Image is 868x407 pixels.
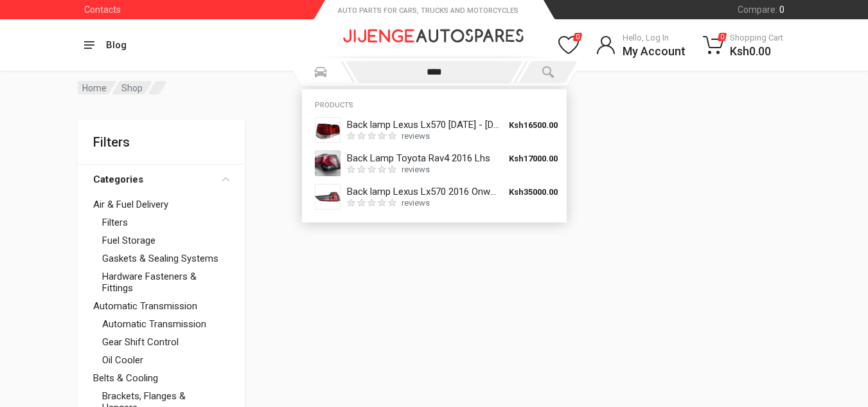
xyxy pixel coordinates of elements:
[93,300,229,312] a: Automatic Transmission
[738,5,777,14] span: Compare :
[730,30,783,44] span: Shopping Cart
[302,113,567,147] a: Back lamp Lexus Lx570 [DATE] - [DATE]reviewsKsh16500.00
[102,336,229,348] a: Gear Shift Control
[102,354,229,366] a: Oil Cooler
[100,35,140,56] a: Blog
[78,81,116,95] a: Home
[87,170,236,189] button: Categories
[112,81,152,95] a: Shop
[102,235,229,246] a: Fuel Storage
[402,199,430,207] div: reviews
[509,117,554,143] div: Ksh 16500.00
[718,33,726,41] span: 0
[302,180,567,213] a: Back lamp Lexus Lx570 2016 Onwards LhsreviewsKsh35000.00
[84,5,121,14] a: Contacts
[102,217,229,228] a: Filters
[623,42,686,60] span: My Account
[779,5,784,14] span: 0
[102,271,229,294] a: Hardware Fasteners & Fittings
[102,253,229,264] a: Gaskets & Sealing Systems
[347,153,500,164] div: Back Lamp Toyota Rav4 2016 Lhs
[78,71,791,120] div: breadcrumb
[589,28,693,62] a: Hello, Log InMy Account
[551,28,586,62] a: 0
[93,199,229,210] a: Air & Fuel Delivery
[402,165,430,174] div: reviews
[696,28,791,62] a: 0Shopping CartKsh0.00
[93,372,229,384] a: Belts & Cooling
[623,30,686,44] span: Hello, Log In
[509,184,554,210] div: Ksh 35000.00
[302,98,567,113] div: Products
[102,318,229,330] a: Automatic Transmission
[402,132,430,140] div: reviews
[509,150,554,176] div: Ksh 17000.00
[302,147,567,180] a: Back Lamp Toyota Rav4 2016 LhsreviewsKsh17000.00
[574,33,581,41] span: 0
[347,120,500,131] div: Back lamp Lexus Lx570 [DATE] - [DATE]
[730,42,783,60] span: Ksh 0.00
[347,186,500,197] div: Back lamp Lexus Lx570 2016 Onwards Lhs
[93,134,229,150] h4: Filters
